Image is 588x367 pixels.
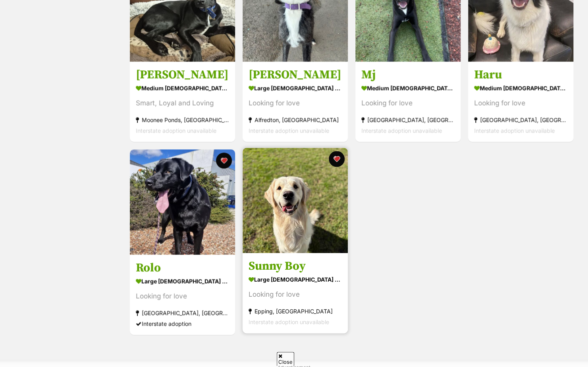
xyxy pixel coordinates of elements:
[136,98,229,108] div: Smart, Loyal and Loving
[329,151,345,167] button: favourite
[361,98,455,108] div: Looking for love
[249,259,342,274] h3: Sunny Boy
[249,289,342,300] div: Looking for love
[355,61,461,142] a: Mj medium [DEMOGRAPHIC_DATA] Dog Looking for love [GEOGRAPHIC_DATA], [GEOGRAPHIC_DATA] Interstate...
[277,352,294,366] span: Close
[243,148,348,253] img: Sunny Boy
[249,98,342,108] div: Looking for love
[136,318,229,329] div: Interstate adoption
[361,114,455,125] div: [GEOGRAPHIC_DATA], [GEOGRAPHIC_DATA]
[136,67,229,82] h3: [PERSON_NAME]
[468,61,573,142] a: Haru medium [DEMOGRAPHIC_DATA] Dog Looking for love [GEOGRAPHIC_DATA], [GEOGRAPHIC_DATA] Intersta...
[136,82,229,94] div: medium [DEMOGRAPHIC_DATA] Dog
[249,127,329,134] span: Interstate adoption unavailable
[243,61,348,142] a: [PERSON_NAME] large [DEMOGRAPHIC_DATA] Dog Looking for love Alfredton, [GEOGRAPHIC_DATA] Intersta...
[130,149,235,255] img: Rolo
[136,260,229,275] h3: Rolo
[474,114,567,125] div: [GEOGRAPHIC_DATA], [GEOGRAPHIC_DATA]
[361,82,455,94] div: medium [DEMOGRAPHIC_DATA] Dog
[136,307,229,318] div: [GEOGRAPHIC_DATA], [GEOGRAPHIC_DATA]
[361,127,442,134] span: Interstate adoption unavailable
[216,153,232,168] button: favourite
[361,67,455,82] h3: Mj
[249,306,342,317] div: Epping, [GEOGRAPHIC_DATA]
[249,319,329,325] span: Interstate adoption unavailable
[136,275,229,287] div: large [DEMOGRAPHIC_DATA] Dog
[474,98,567,108] div: Looking for love
[243,253,348,333] a: Sunny Boy large [DEMOGRAPHIC_DATA] Dog Looking for love Epping, [GEOGRAPHIC_DATA] Interstate adop...
[474,127,555,134] span: Interstate adoption unavailable
[130,254,235,335] a: Rolo large [DEMOGRAPHIC_DATA] Dog Looking for love [GEOGRAPHIC_DATA], [GEOGRAPHIC_DATA] Interstat...
[136,114,229,125] div: Moonee Ponds, [GEOGRAPHIC_DATA]
[136,127,216,134] span: Interstate adoption unavailable
[130,61,235,142] a: [PERSON_NAME] medium [DEMOGRAPHIC_DATA] Dog Smart, Loyal and Loving Moonee Ponds, [GEOGRAPHIC_DAT...
[249,114,342,125] div: Alfredton, [GEOGRAPHIC_DATA]
[474,67,567,82] h3: Haru
[474,82,567,94] div: medium [DEMOGRAPHIC_DATA] Dog
[249,274,342,285] div: large [DEMOGRAPHIC_DATA] Dog
[249,67,342,82] h3: [PERSON_NAME]
[136,291,229,301] div: Looking for love
[249,82,342,94] div: large [DEMOGRAPHIC_DATA] Dog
